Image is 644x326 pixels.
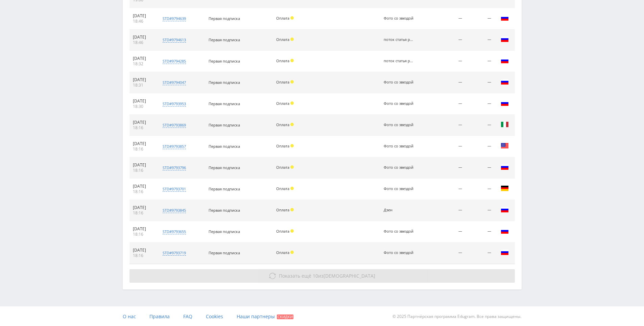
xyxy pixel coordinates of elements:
[209,229,240,234] span: Первая подписка
[384,208,414,212] div: Дзен
[163,101,186,107] div: std#9793953
[163,122,186,128] div: std#9793869
[384,59,414,63] div: поток статья рерайт
[384,38,414,42] div: поток статья рерайт
[431,136,466,157] td: —
[133,168,153,173] div: 18:16
[133,125,153,131] div: 18:16
[501,99,509,107] img: rus.png
[133,34,153,40] div: [DATE]
[501,206,509,214] img: rus.png
[163,37,186,43] div: std#9794613
[209,101,240,106] span: Первая подписка
[183,313,192,320] span: FAQ
[290,251,294,254] span: Холд
[501,227,509,235] img: rus.png
[466,51,494,72] td: —
[133,248,153,253] div: [DATE]
[384,101,414,106] div: Фото со звездой
[209,80,240,85] span: Первая подписка
[209,144,240,149] span: Первая подписка
[466,29,494,51] td: —
[431,179,466,200] td: —
[209,250,240,255] span: Первая подписка
[501,142,509,150] img: usa.png
[123,313,136,320] span: О нас
[133,19,153,24] div: 18:46
[466,72,494,93] td: —
[163,229,186,234] div: std#9793655
[384,187,414,191] div: Фото со звездой
[290,187,294,190] span: Холд
[133,210,153,216] div: 18:16
[129,269,515,283] button: Показать ещё 10из[DEMOGRAPHIC_DATA]
[133,120,153,125] div: [DATE]
[276,101,289,106] span: Оплата
[209,122,240,127] span: Первая подписка
[276,58,289,63] span: Оплата
[276,79,289,85] span: Оплата
[431,157,466,179] td: —
[276,229,289,234] span: Оплата
[237,313,275,320] span: Наши партнеры
[501,35,509,43] img: rus.png
[384,251,414,255] div: Фото со звездой
[501,78,509,86] img: rus.png
[276,143,289,148] span: Оплата
[279,273,375,279] span: из
[431,242,466,264] td: —
[324,273,375,279] span: [DEMOGRAPHIC_DATA]
[276,207,289,212] span: Оплата
[384,144,414,148] div: Фото со звездой
[501,14,509,22] img: rus.png
[290,144,294,147] span: Холд
[133,189,153,194] div: 18:16
[279,273,311,279] span: Показать ещё
[163,208,186,213] div: std#9793845
[290,165,294,169] span: Холд
[290,101,294,105] span: Холд
[290,38,294,41] span: Холд
[163,80,186,85] div: std#9794047
[276,186,289,191] span: Оплата
[163,16,186,21] div: std#9794639
[431,51,466,72] td: —
[290,16,294,20] span: Холд
[133,40,153,45] div: 18:46
[290,59,294,62] span: Холд
[163,144,186,149] div: std#9793857
[133,13,153,19] div: [DATE]
[290,208,294,211] span: Холд
[431,72,466,93] td: —
[163,186,186,192] div: std#9793701
[466,8,494,29] td: —
[501,163,509,171] img: rus.png
[133,205,153,210] div: [DATE]
[384,229,414,234] div: Фото со звездой
[276,250,289,255] span: Оплата
[466,136,494,157] td: —
[209,59,240,64] span: Первая подписка
[133,83,153,88] div: 18:31
[133,104,153,109] div: 18:30
[133,61,153,67] div: 18:32
[209,186,240,191] span: Первая подписка
[466,93,494,115] td: —
[466,157,494,179] td: —
[501,248,509,256] img: rus.png
[431,8,466,29] td: —
[384,123,414,127] div: Фото со звездой
[209,208,240,213] span: Первая подписка
[276,165,289,170] span: Оплата
[466,242,494,264] td: —
[276,37,289,42] span: Оплата
[209,16,240,21] span: Первая подписка
[431,221,466,242] td: —
[133,226,153,232] div: [DATE]
[133,253,153,258] div: 18:16
[277,315,293,319] span: Скидки
[466,115,494,136] td: —
[501,120,509,129] img: ita.png
[163,165,186,170] div: std#9793796
[276,16,289,21] span: Оплата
